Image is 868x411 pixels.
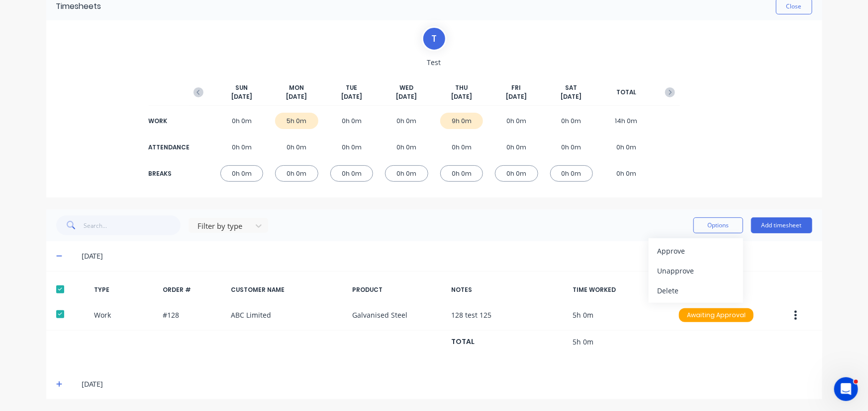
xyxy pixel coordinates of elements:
div: [DATE] [82,251,812,262]
div: 0h 0m [220,139,264,155]
div: Approve [658,244,734,258]
div: PRODUCT [352,285,443,294]
div: 0h 0m [330,165,374,182]
div: 0h 0m [605,165,648,182]
span: MON [289,83,304,92]
div: 5h 0m [275,113,318,129]
span: SAT [566,83,578,92]
div: 0h 0m [440,139,483,155]
span: SUN [235,83,248,92]
div: 0h 0m [220,165,264,182]
div: 0h 0m [550,165,593,182]
span: [DATE] [286,92,307,101]
div: ATTENDANCE [149,143,189,152]
span: [DATE] [231,92,252,101]
div: 0h 0m [330,113,374,129]
div: T [422,26,447,51]
div: 0h 0m [385,139,428,155]
div: 0h 0m [275,165,318,182]
div: Awaiting Approval [679,308,754,322]
div: 0h 0m [550,113,593,129]
div: 0h 0m [495,139,538,155]
span: FRI [512,83,521,92]
div: BREAKS [149,169,189,178]
button: Add timesheet [751,217,812,233]
span: [DATE] [341,92,362,101]
span: TOTAL [616,88,636,97]
div: 0h 0m [385,113,428,129]
div: 0h 0m [220,113,264,129]
span: [DATE] [396,92,417,101]
div: 0h 0m [550,139,593,155]
span: Test [427,57,441,68]
div: 0h 0m [440,165,483,182]
div: 9h 0m [440,113,483,129]
div: 0h 0m [275,139,318,155]
span: [DATE] [506,92,527,101]
iframe: Intercom live chat [834,377,858,401]
span: WED [399,83,413,92]
div: 0h 0m [605,139,648,155]
div: 0h 0m [385,165,428,182]
span: TUE [346,83,357,92]
div: WORK [149,117,189,126]
div: CUSTOMER NAME [231,285,344,294]
button: Options [693,217,743,233]
div: [DATE] [82,379,812,390]
span: [DATE] [451,92,472,101]
div: TIME WORKED [573,285,663,294]
div: 14h 0m [605,113,648,129]
span: THU [455,83,468,92]
div: TYPE [94,285,155,294]
div: Timesheets [56,0,101,12]
div: Unapprove [658,264,734,278]
div: 0h 0m [495,165,538,182]
div: 0h 0m [330,139,374,155]
input: Search... [84,215,181,235]
div: Delete [658,283,734,298]
div: NOTES [451,285,565,294]
div: ORDER # [163,285,223,294]
span: [DATE] [561,92,582,101]
div: 0h 0m [495,113,538,129]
